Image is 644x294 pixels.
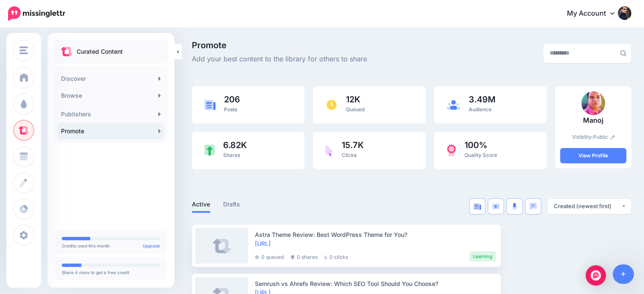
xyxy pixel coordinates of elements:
[23,49,30,56] img: tab_domain_overview_orange.svg
[326,145,333,157] img: pointer-purple.png
[547,199,631,214] button: Created (newest first)
[620,50,626,56] img: search-grey-6.png
[223,141,247,149] span: 6.82K
[58,70,164,87] a: Discover
[192,54,367,65] span: Add your best content to the library for others to share
[19,47,28,54] img: menu.png
[492,203,500,209] img: video-blue.png
[290,255,295,259] img: share-grey.png
[223,199,240,209] a: Drafts
[324,255,327,259] img: pointer-grey.png
[593,134,615,140] a: Public
[22,22,93,29] div: Domain: [DOMAIN_NAME]
[255,240,271,247] a: [URL]
[77,47,123,57] p: Curated Content
[469,106,492,113] span: Audience
[447,100,460,110] img: users-blue.png
[469,95,495,104] span: 3.49M
[255,230,496,239] div: Astra Theme Review: Best WordPress Theme for You?
[224,95,240,104] span: 206
[205,100,216,110] img: article-blue.png
[346,95,365,104] span: 12K
[473,203,481,210] img: article-blue.png
[14,22,20,29] img: website_grey.svg
[560,133,626,141] p: Visibility:
[14,14,20,20] img: logo_orange.svg
[84,49,91,56] img: tab_keywords_by_traffic_grey.svg
[464,141,497,149] span: 100%
[326,99,337,111] img: clock.png
[58,87,164,104] a: Browse
[223,152,240,158] span: Shares
[224,106,237,113] span: Posts
[586,265,606,286] div: Open Intercom Messenger
[560,148,626,163] a: View Profile
[58,106,164,123] a: Publishers
[94,50,143,55] div: Keywords by Traffic
[192,41,367,49] span: Promote
[255,255,259,259] img: clock-grey-darker.png
[58,123,164,140] a: Promote
[554,202,621,210] div: Created (newest first)
[290,251,318,261] li: 0 shares
[24,14,41,20] div: v 4.0.25
[470,251,496,261] li: Learning
[581,91,605,115] img: Q4V7QUO4NL7KLF7ETPAEVJZD8V2L8K9O_thumb.jpg
[346,106,365,113] span: Queued
[324,251,348,261] li: 0 clicks
[342,152,357,158] span: Clicks
[529,203,537,210] img: chat-square-blue.png
[32,50,76,55] div: Domain Overview
[447,144,456,157] img: prize-red.png
[342,141,364,149] span: 15.7K
[560,115,626,126] p: Manoj
[255,279,496,288] div: Semrush vs Ahrefs Review: Which SEO Tool Should You Choose?
[511,203,517,210] img: microphone.png
[610,135,615,140] img: pencil.png
[205,145,215,156] img: share-green.png
[464,152,497,158] span: Quality Score
[192,199,210,209] a: Active
[8,6,65,21] img: Missinglettr
[61,47,72,56] img: curate.png
[255,251,284,261] li: 0 queued
[558,3,631,24] a: My Account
